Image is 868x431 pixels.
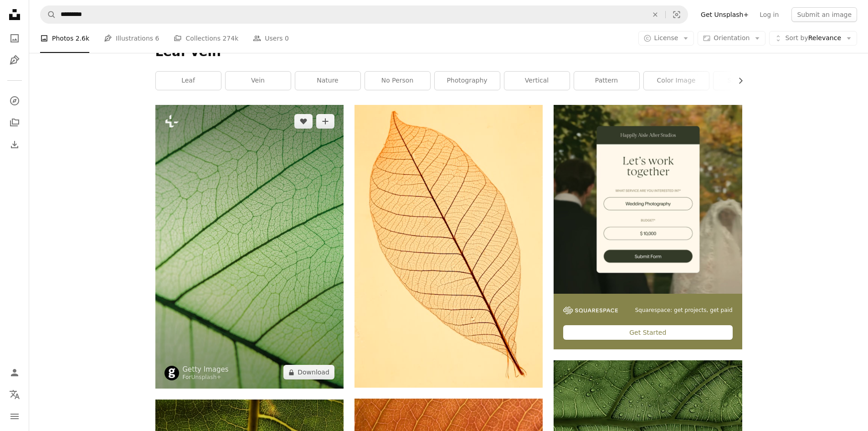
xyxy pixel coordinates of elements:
[5,385,24,404] button: Language
[155,243,344,251] a: a close up view of a green leaf
[666,6,688,23] button: Visual search
[635,306,733,314] span: Squarespace: get projects, get paid
[5,135,24,154] a: Download History
[769,31,857,46] button: Sort byRelevance
[5,92,24,110] a: Explore
[638,31,694,46] button: License
[785,34,841,43] span: Relevance
[253,24,289,53] a: Users 0
[554,105,742,293] img: file-1747939393036-2c53a76c450aimage
[5,407,24,426] button: Menu
[316,114,334,129] button: Add to Collection
[222,33,238,43] span: 274k
[295,72,360,90] a: nature
[155,105,344,389] img: a close up view of a green leaf
[714,72,779,90] a: studio shot
[785,34,808,42] span: Sort by
[695,7,754,22] a: Get Unsplash+
[554,105,742,349] a: Squarespace: get projects, get paidGet Started
[5,363,24,382] a: Log in / Sign up
[5,5,24,26] a: Home — Unsplash
[183,374,229,381] div: For
[574,72,639,90] a: pattern
[156,72,221,90] a: leaf
[5,114,24,132] a: Collections
[354,242,543,250] a: brown leaf
[155,33,159,43] span: 6
[654,34,678,42] span: License
[5,29,24,47] a: Photos
[226,72,291,90] a: vein
[354,105,543,388] img: brown leaf
[563,306,618,315] img: file-1747939142011-51e5cc87e3c9
[294,114,313,129] button: Like
[41,6,56,23] button: Search Unsplash
[174,24,238,53] a: Collections 274k
[104,24,159,53] a: Illustrations 6
[183,365,229,374] a: Getty Images
[40,5,688,24] form: Find visuals sitewide
[698,31,765,46] button: Orientation
[164,366,179,380] img: Go to Getty Images's profile
[714,34,750,42] span: Orientation
[732,72,742,90] button: scroll list to the right
[563,325,732,340] div: Get Started
[791,7,857,22] button: Submit an image
[504,72,570,90] a: vertical
[644,72,709,90] a: color image
[285,33,289,43] span: 0
[283,365,334,379] button: Download
[754,7,784,22] a: Log in
[645,6,665,23] button: Clear
[435,72,500,90] a: photography
[365,72,430,90] a: no person
[191,374,221,380] a: Unsplash+
[5,51,24,69] a: Illustrations
[554,419,742,427] a: a close up of a green leaf with drops of water on it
